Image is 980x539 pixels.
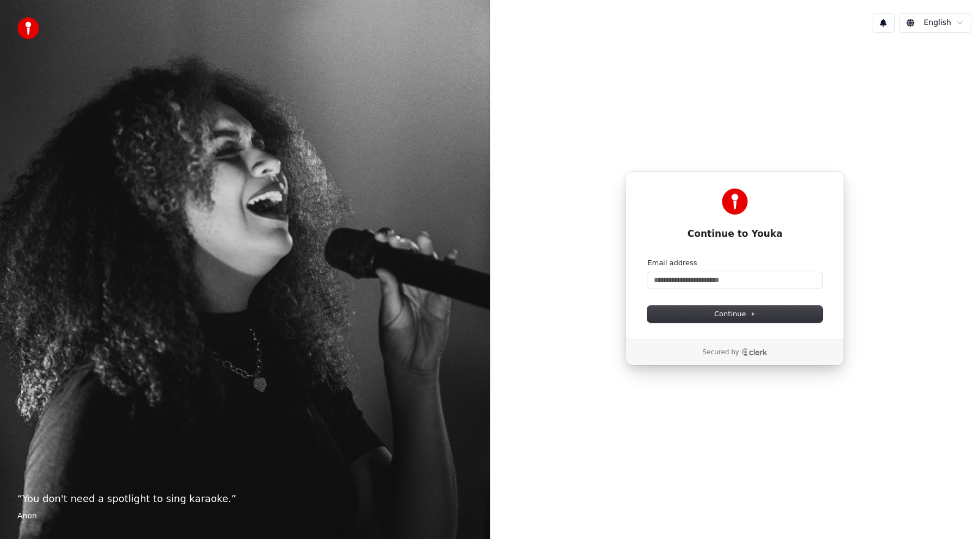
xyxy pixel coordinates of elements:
footer: Anon [17,511,473,522]
button: Continue [647,306,822,322]
label: Email address [647,258,697,268]
a: Clerk logo [741,348,767,356]
p: Secured by [703,348,739,357]
h1: Continue to Youka [647,228,822,241]
img: Youka [722,189,748,215]
img: youka [17,17,39,39]
p: “ You don't need a spotlight to sing karaoke. ” [17,491,473,506]
span: Continue [714,309,756,319]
